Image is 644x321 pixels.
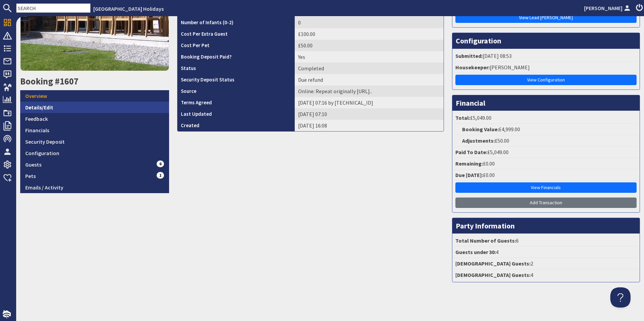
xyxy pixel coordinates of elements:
td: [DATE] 16:08 [295,120,443,131]
li: 4 [454,270,638,280]
td: [DATE] 07:10 [295,108,443,120]
li: [PERSON_NAME] [454,62,638,73]
li: £0.00 [454,170,638,181]
th: Cost Per Pet [178,40,295,51]
a: Overview [20,90,169,102]
a: Guests6 [20,159,169,170]
th: Security Deposit Status [178,74,295,85]
a: View Configuration [455,75,637,85]
li: [DATE] 08:53 [454,50,638,62]
h3: Financial [452,95,640,111]
strong: Booking Value: [462,126,499,133]
th: Terms Agreed [178,97,295,108]
td: Completed [295,63,443,74]
iframe: Toggle Customer Support [610,287,631,308]
span: 1 [157,172,164,179]
a: [GEOGRAPHIC_DATA] Holidays [93,5,164,12]
strong: Due [DATE]: [455,172,483,178]
td: [DATE] 07:16 by [TECHNICAL_ID] [295,97,443,108]
th: Booking Deposit Paid? [178,51,295,63]
li: 2 [454,258,638,270]
td: £100.00 [295,28,443,40]
a: [PERSON_NAME] [584,4,632,12]
th: Cost Per Extra Guest [178,28,295,40]
i: Agreements were checked at the time of signing booking terms:<br>- I understand that if I do opt ... [212,101,217,106]
th: Last Updated [178,108,295,120]
a: Emails / Activity [20,182,169,193]
a: View Financials [455,182,637,193]
strong: Total Number of Guests: [455,237,516,244]
li: £0.00 [454,158,638,170]
strong: Submitted: [455,52,483,59]
a: Configuration [20,147,169,159]
li: £5,049.00 [454,112,638,124]
li: 4 [454,247,638,258]
span: 6 [157,160,164,167]
a: Feedback [20,113,169,124]
input: SEARCH [16,3,91,13]
th: Number of Infants (0-2) [178,17,295,28]
strong: Guests under 30: [455,249,496,255]
td: 0 [295,17,443,28]
li: £5,049.00 [454,147,638,158]
a: Details/Edit [20,102,169,113]
strong: [DEMOGRAPHIC_DATA] Guests: [455,272,530,278]
li: £50.00 [454,135,638,147]
li: 6 [454,235,638,247]
h3: Party Information [452,218,640,234]
a: Financials [20,124,169,136]
img: staytech_i_w-64f4e8e9ee0a9c174fd5317b4b171b261742d2d393467e5bdba4413f4f884c10.svg [3,310,11,318]
strong: Adjustments: [462,137,495,144]
a: Add Transaction [455,198,637,208]
h2: Booking #1607 [20,76,169,87]
li: £4,999.00 [454,124,638,135]
td: Due refund [295,74,443,85]
th: Status [178,63,295,74]
a: Security Deposit [20,136,169,147]
strong: Housekeeper: [455,64,490,71]
td: Yes [295,51,443,63]
strong: Paid To Date: [455,149,487,155]
h3: Configuration [452,33,640,48]
strong: Total: [455,114,470,121]
a: Pets1 [20,170,169,182]
th: Source [178,85,295,97]
td: Online: Repeat originally https://www.google.co.uk/ [295,85,443,97]
th: Created [178,120,295,131]
a: View Lead [PERSON_NAME] [455,12,637,23]
td: £50.00 [295,40,443,51]
strong: [DEMOGRAPHIC_DATA] Guests: [455,260,530,267]
strong: Remaining: [455,160,483,167]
